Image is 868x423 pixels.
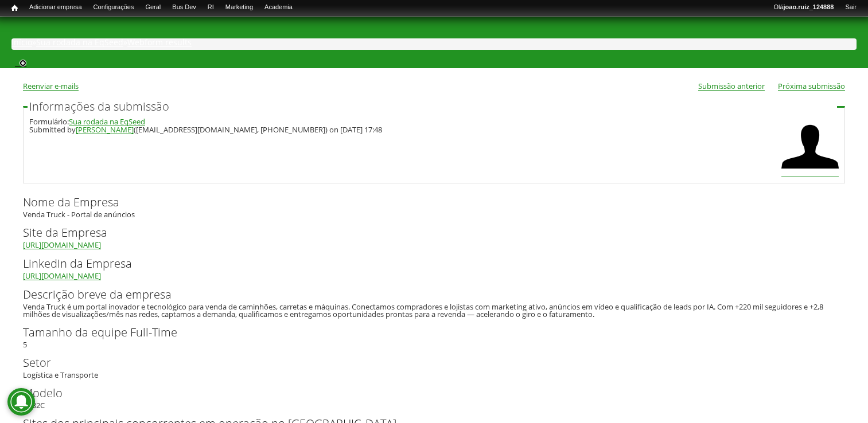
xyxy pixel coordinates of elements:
[839,3,862,12] a: Sair
[698,83,765,91] a: Submissão anterior
[202,3,220,12] a: RI
[23,385,845,409] div: B2B2C
[778,83,845,91] a: Próxima submissão
[24,3,88,12] a: Adicionar empresa
[23,272,101,280] a: [URL][DOMAIN_NAME]
[23,83,79,91] a: Reenviar e-mails
[23,255,826,272] label: LinkedIn da Empresa
[23,354,826,371] label: Setor
[127,38,192,47] a: Webform results
[166,3,202,12] a: Bus Dev
[23,303,838,318] div: Venda Truck é um portal inovador e tecnológico para venda de caminhões, carretas e máquinas. Cone...
[781,118,839,177] a: Ver perfil do usuário.
[76,126,134,134] a: [PERSON_NAME]
[88,3,140,12] a: Configurações
[23,194,826,211] label: Nome da Empresa
[29,126,776,134] div: Submitted by ([EMAIL_ADDRESS][DOMAIN_NAME], [PHONE_NUMBER]) on [DATE] 17:48
[23,324,826,341] label: Tamanho da equipe Full-Time
[28,101,837,112] legend: Informações da submissão
[23,324,845,348] div: 5
[29,118,776,126] div: Formulário:
[6,3,24,14] a: Início
[23,194,845,218] div: Venda Truck - Portal de anúncios
[23,241,101,249] a: [URL][DOMAIN_NAME]
[11,38,857,50] div: » »
[23,385,826,402] label: Modelo
[220,3,259,12] a: Marketing
[259,3,298,12] a: Academia
[23,286,826,303] label: Descrição breve da empresa
[11,4,18,12] span: Início
[23,224,826,241] label: Site da Empresa
[139,3,166,12] a: Geral
[69,118,145,126] a: Sua rodada na EqSeed
[768,3,839,12] a: Olájoao.ruiz_124888
[23,354,845,379] div: Logística e Transporte
[784,3,834,10] strong: joao.ruiz_124888
[781,118,839,175] img: Foto de Julian Cezar Fontana
[36,38,123,47] a: Sua rodada na EqSeed
[11,38,32,47] a: Início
